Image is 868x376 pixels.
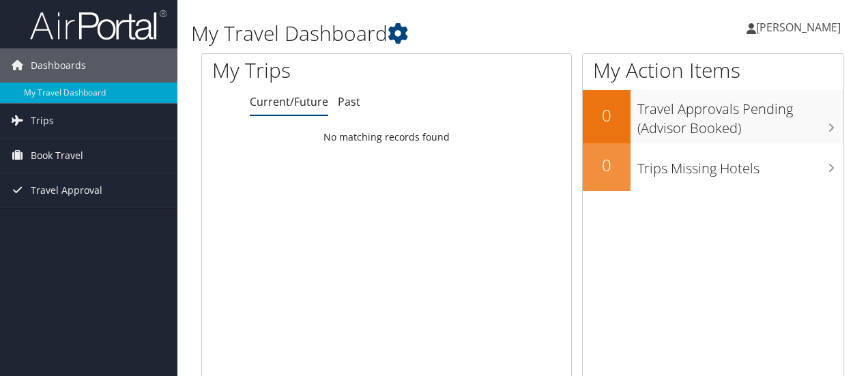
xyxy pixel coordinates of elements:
h3: Trips Missing Hotels [637,152,843,178]
a: Current/Future [250,94,328,109]
h2: 0 [583,104,631,127]
a: Past [338,94,360,109]
span: Travel Approval [31,173,102,207]
h2: 0 [583,154,631,177]
span: Book Travel [31,139,83,173]
h1: My Action Items [583,56,843,85]
a: 0Trips Missing Hotels [583,143,843,191]
h3: Travel Approvals Pending (Advisor Booked) [637,93,843,138]
img: airportal-logo.png [30,9,167,41]
a: [PERSON_NAME] [747,7,854,48]
span: [PERSON_NAME] [756,20,841,35]
h1: My Travel Dashboard [191,19,633,48]
span: Trips [31,104,54,138]
span: Dashboards [31,48,86,83]
td: No matching records found [202,125,571,149]
h1: My Trips [212,56,407,85]
a: 0Travel Approvals Pending (Advisor Booked) [583,90,843,143]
